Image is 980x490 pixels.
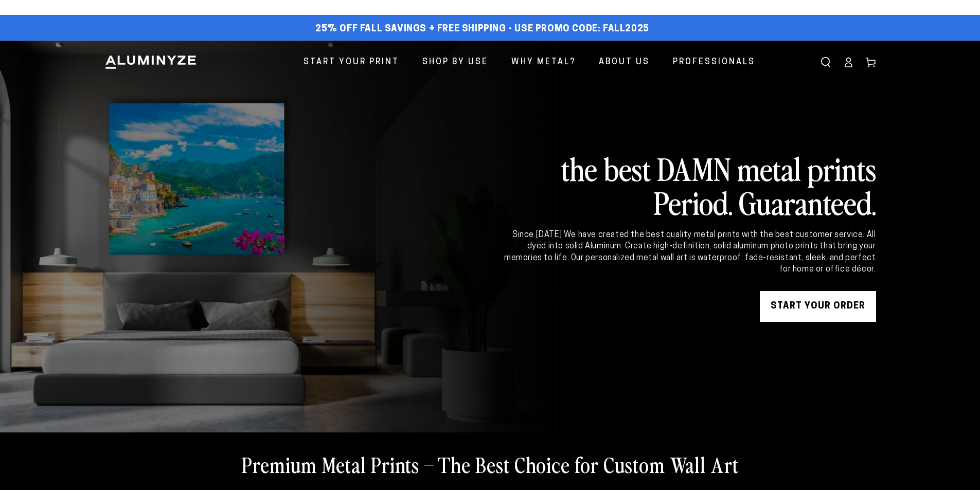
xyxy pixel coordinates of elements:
[422,55,488,70] span: Shop By Use
[242,451,739,478] h2: Premium Metal Prints – The Best Choice for Custom Wall Art
[673,55,755,70] span: Professionals
[665,49,763,76] a: Professionals
[591,49,657,76] a: About Us
[315,24,649,35] span: 25% off FALL Savings + Free Shipping - Use Promo Code: FALL2025
[504,49,583,76] a: Why Metal?
[304,55,399,70] span: Start Your Print
[503,151,876,219] h2: the best DAMN metal prints Period. Guaranteed.
[760,291,876,322] a: START YOUR Order
[814,51,837,74] summary: Search our site
[296,49,407,76] a: Start Your Print
[104,55,197,70] img: Aluminyze
[599,55,650,70] span: About Us
[503,229,876,276] div: Since [DATE] We have created the best quality metal prints with the best customer service. All dy...
[415,49,496,76] a: Shop By Use
[511,55,576,70] span: Why Metal?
